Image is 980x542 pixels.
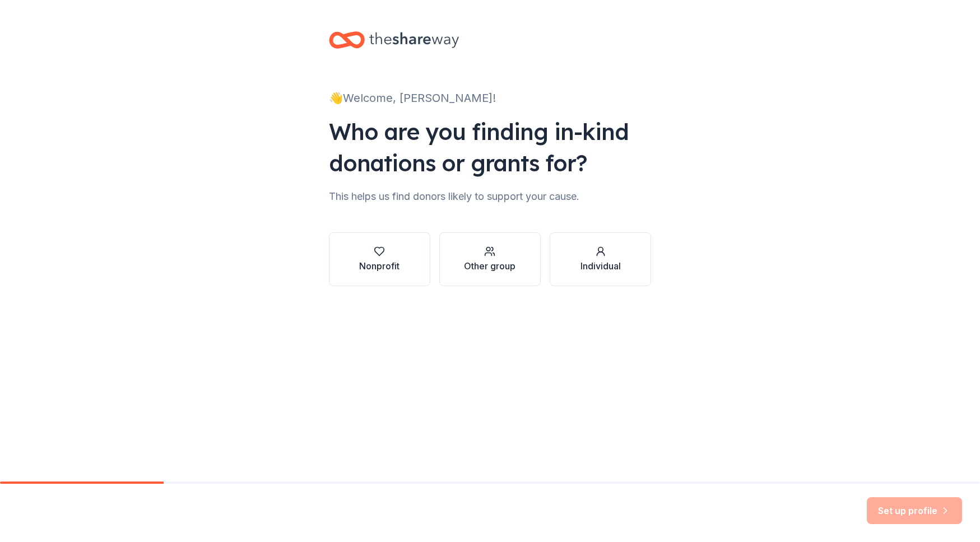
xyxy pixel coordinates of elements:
[329,232,430,286] button: Nonprofit
[329,89,652,107] div: 👋 Welcome, [PERSON_NAME]!
[550,232,651,286] button: Individual
[464,259,515,273] div: Other group
[580,259,621,273] div: Individual
[329,188,652,205] div: This helps us find donors likely to support your cause.
[329,116,652,179] div: Who are you finding in-kind donations or grants for?
[439,232,541,286] button: Other group
[359,259,400,273] div: Nonprofit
